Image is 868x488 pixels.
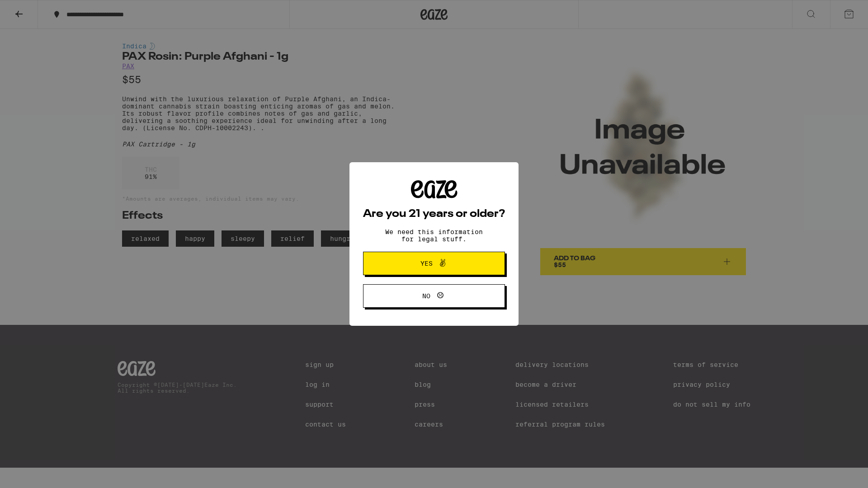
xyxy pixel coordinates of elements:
button: No [363,284,505,308]
button: Yes [363,252,505,275]
h2: Are you 21 years or older? [363,209,505,220]
span: No [422,293,430,299]
span: Yes [420,260,433,267]
p: We need this information for legal stuff. [377,228,491,243]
